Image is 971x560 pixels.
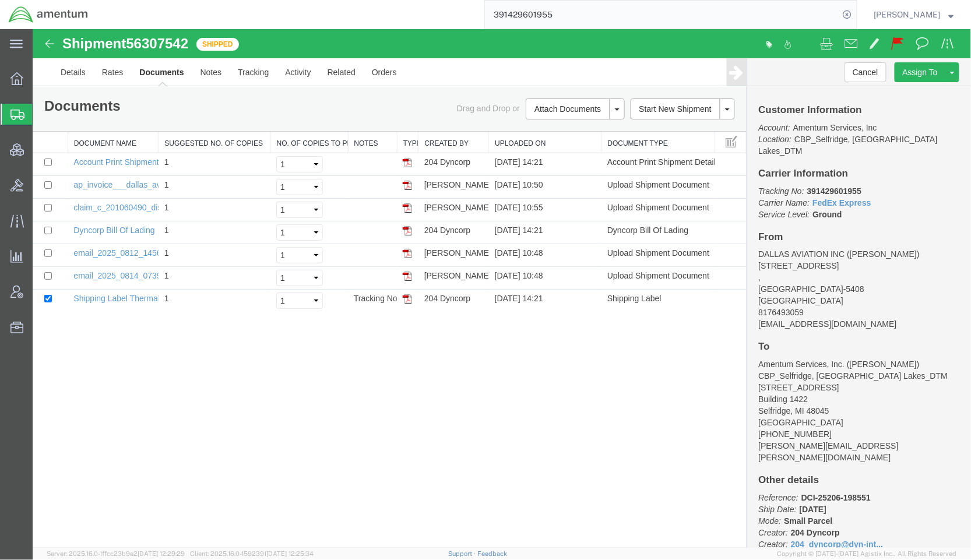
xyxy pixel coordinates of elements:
[266,550,314,557] span: [DATE] 12:25:34
[874,8,955,22] button: [PERSON_NAME]
[449,550,478,557] a: Support
[8,6,89,23] img: logo
[874,8,941,21] span: Jason Champagne
[477,550,507,557] a: Feedback
[47,550,185,557] span: Server: 2025.16.0-1ffcc23b9e2
[33,29,971,548] iframe: FS Legacy Container
[138,550,185,557] span: [DATE] 12:29:29
[485,1,839,29] input: Search for shipment number, reference number
[190,550,314,557] span: Client: 2025.16.0-1592391
[777,549,957,559] span: Copyright © [DATE]-[DATE] Agistix Inc., All Rights Reserved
